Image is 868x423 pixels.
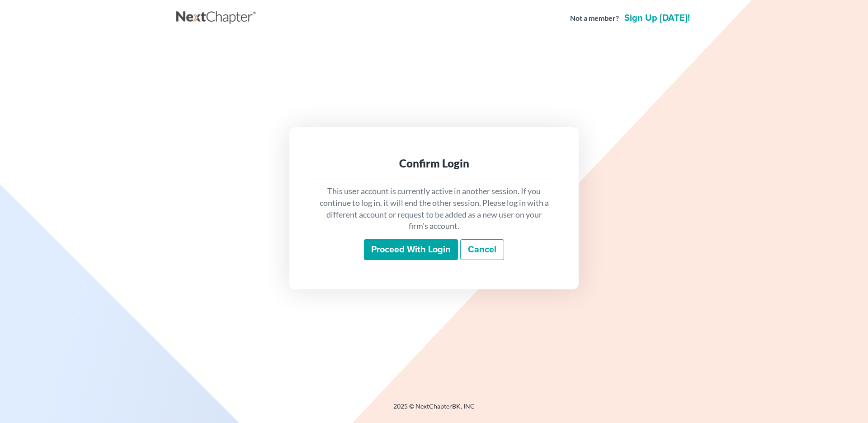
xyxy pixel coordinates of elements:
[460,239,504,260] a: Cancel
[176,402,692,418] div: 2025 © NextChapterBK, INC
[364,239,458,260] input: Proceed with login
[570,13,619,23] strong: Not a member?
[318,156,550,171] div: Confirm Login
[623,14,692,23] a: Sign up [DATE]!
[318,186,550,232] p: This user account is currently active in another session. If you continue to log in, it will end ...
